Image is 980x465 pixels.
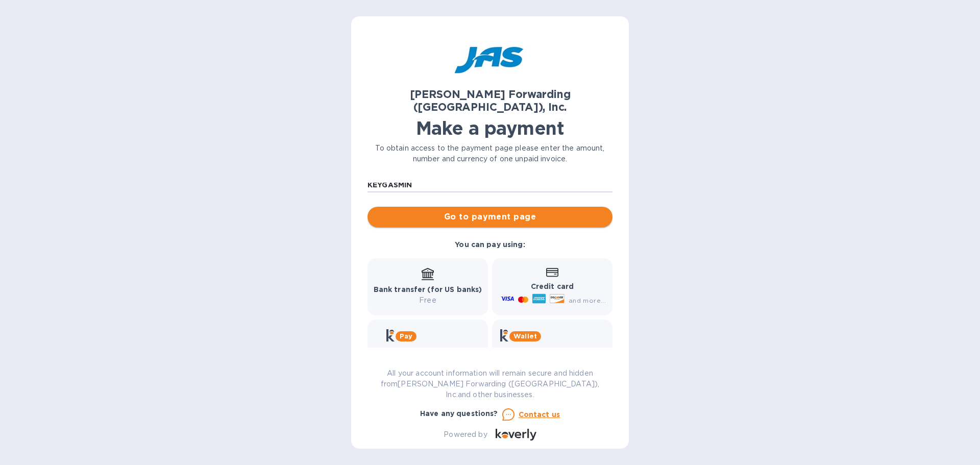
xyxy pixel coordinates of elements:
[500,347,604,355] b: Instant transfers via Wallet
[367,207,612,227] button: Go to payment page
[444,429,487,440] p: Powered by
[455,240,525,249] b: You can pay using:
[400,332,412,340] b: Pay
[367,177,612,192] input: Enter customer reference number
[376,211,604,223] span: Go to payment page
[367,117,612,139] h1: Make a payment
[367,368,612,400] p: All your account information will remain secure and hidden from [PERSON_NAME] Forwarding ([GEOGRA...
[569,297,606,304] span: and more...
[410,88,571,113] b: [PERSON_NAME] Forwarding ([GEOGRAPHIC_DATA]), Inc.
[367,143,612,164] p: To obtain access to the payment page please enter the amount, number and currency of one unpaid i...
[374,285,482,293] b: Bank transfer (for US banks)
[531,282,574,290] b: Credit card
[374,295,482,306] p: Free
[513,332,537,340] b: Wallet
[519,410,560,419] u: Contact us
[386,347,470,355] b: Get more time to pay
[420,409,498,418] b: Have any questions?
